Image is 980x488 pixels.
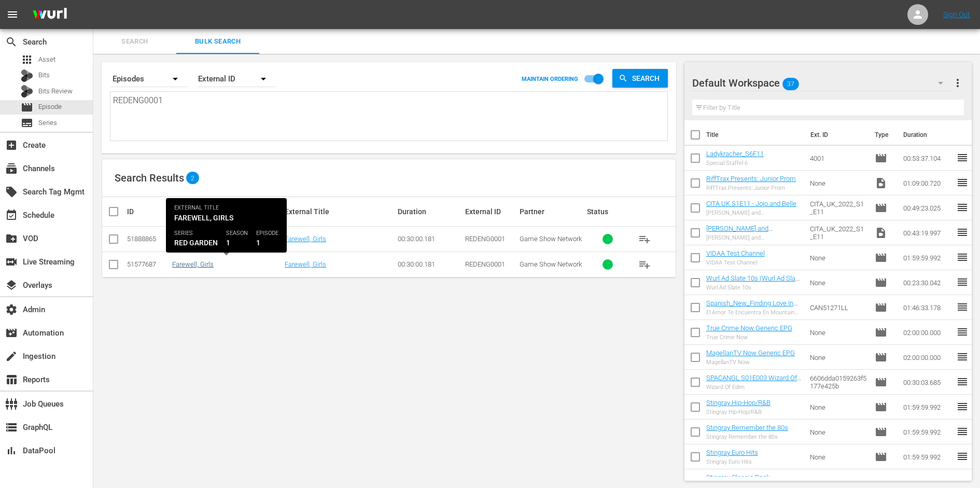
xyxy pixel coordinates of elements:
[875,152,887,164] span: Episode
[804,120,869,149] th: Ext. ID
[5,303,18,316] span: Admin
[638,258,651,271] span: playlist_add
[5,373,18,386] span: Reports
[706,374,801,389] a: SPACANGL S01E003 Wizard Of Eden
[706,234,802,241] div: [PERSON_NAME] and [PERSON_NAME]
[806,270,871,295] td: None
[875,276,887,289] span: Episode
[21,85,33,97] div: Bits Review
[38,54,55,65] span: Asset
[612,69,668,88] button: Search
[875,401,887,413] span: Episode
[5,421,18,434] span: GraphQL
[706,349,795,357] a: MagellanTV Now Generic EPG
[806,245,871,270] td: None
[5,209,18,221] span: Schedule
[25,3,75,27] img: ans4CAIJ8jUAAAAAAAAAAAAAAAAAAAAAAAAgQb4GAAAAAAAAAAAAAAAAAAAAAAAAJMjXAAAAAAAAAAAAAAAAAAAAAAAAgAT5G...
[5,444,18,457] span: DataPool
[21,117,33,129] span: Series
[706,274,801,290] a: Wurl Ad Slate 10s (Wurl Ad Slate 10s (00:30:00))
[706,458,758,465] div: Stingray Euro Hits
[127,207,169,216] div: ID
[706,185,796,191] div: RiffTrax Presents: Junior Prom
[113,94,667,142] textarea: REDENG0001
[5,279,18,291] span: Overlays
[21,101,33,114] span: Episode
[806,370,871,395] td: 6606dda0159263f5177e425b
[706,334,792,341] div: True Crime Now
[398,207,462,216] div: Duration
[899,370,956,395] td: 00:30:03.685
[127,260,169,268] div: 51577687
[875,252,887,264] span: Episode
[38,70,50,80] span: Bits
[899,245,956,270] td: 01:59:59.992
[956,475,969,487] span: reorder
[706,424,788,431] a: Stingray Remember the 80s
[951,71,964,95] button: more_vert
[899,171,956,196] td: 01:09:00.720
[899,146,956,171] td: 00:53:37.104
[706,200,796,207] a: CITA UK S1E11 - Jojo and Belle
[782,73,799,95] span: 37
[5,232,18,245] span: VOD
[706,249,765,257] a: VIDAA Test Channel
[875,476,887,488] span: Episode
[875,376,887,388] span: Episode
[465,260,505,268] span: REDENG0001
[692,68,953,97] div: Default Workspace
[632,227,657,252] button: playlist_add
[6,8,19,21] span: menu
[285,260,326,268] a: Farewell, Girls
[956,375,969,388] span: reorder
[706,259,765,266] div: VIDAA Test Channel
[465,207,516,216] div: External ID
[956,151,969,164] span: reorder
[285,207,394,216] div: External Title
[706,299,797,315] a: Spanish_New_Finding Love In Mountain View
[172,260,214,268] a: Farewell, Girls
[706,324,792,332] a: True Crime Now Generic EPG
[706,399,771,407] a: Stingray Hip-Hop/R&B
[706,284,802,291] div: Wurl Ad Slate 10s
[899,196,956,220] td: 00:49:23.025
[5,162,18,175] span: Channels
[172,207,282,216] div: Internal Title
[587,207,629,216] div: Status
[21,53,33,66] span: Asset
[806,220,871,245] td: CITA_UK_2022_S1_E11
[5,186,18,198] span: Search Tag Mgmt
[398,235,462,243] div: 00:30:00.181
[100,36,170,48] span: Search
[956,251,969,263] span: reorder
[875,426,887,438] span: Episode
[806,345,871,370] td: None
[806,395,871,420] td: None
[183,36,253,48] span: Bulk Search
[875,451,887,463] span: Episode
[899,320,956,345] td: 02:00:00.000
[5,36,18,48] span: Search
[956,176,969,189] span: reorder
[38,102,62,112] span: Episode
[38,118,57,128] span: Series
[806,146,871,171] td: 4001
[465,235,505,243] span: REDENG0001
[875,202,887,214] span: Episode
[956,351,969,363] span: reorder
[706,150,764,158] a: Ladykracher_S6F11
[806,420,871,444] td: None
[806,444,871,469] td: None
[21,69,33,82] div: Bits
[956,226,969,239] span: reorder
[398,260,462,268] div: 00:30:00.181
[875,227,887,239] span: Video
[5,256,18,268] span: Live Streaming
[706,225,773,240] a: [PERSON_NAME] and [PERSON_NAME]
[899,420,956,444] td: 01:59:59.992
[110,64,188,93] div: Episodes
[172,235,223,243] a: R - Farewell, Girls
[706,409,771,415] div: Stingray Hip-Hop/R&B
[899,395,956,420] td: 01:59:59.992
[875,351,887,364] span: Episode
